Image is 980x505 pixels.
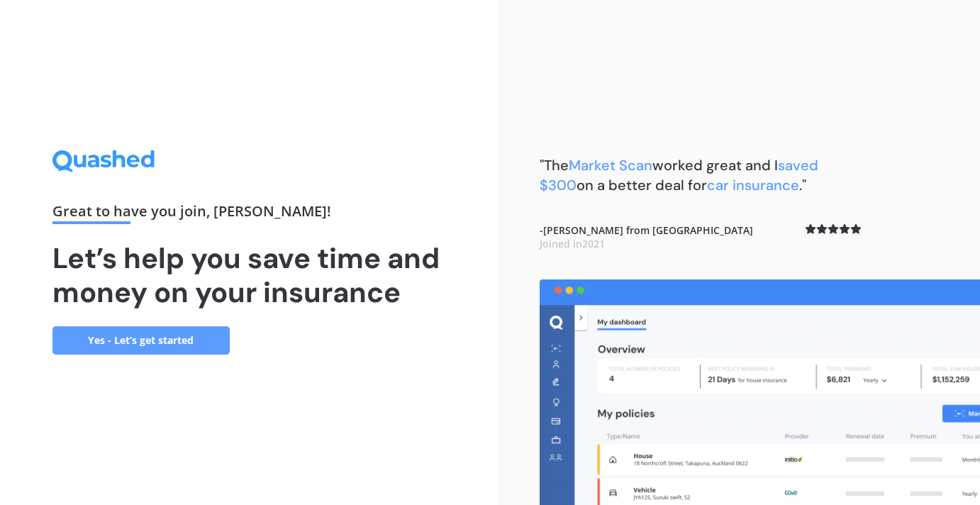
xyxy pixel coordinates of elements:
span: Joined in 2021 [540,237,605,250]
div: Great to have you join , [PERSON_NAME] ! [52,204,445,224]
span: Market Scan [569,156,652,174]
h1: Let’s help you save time and money on your insurance [52,241,445,309]
a: Yes - Let’s get started [52,326,230,355]
span: car insurance [707,176,799,194]
img: dashboard.webp [540,279,980,505]
b: "The worked great and I on a better deal for ." [540,156,818,194]
span: saved $300 [540,156,818,194]
b: - [PERSON_NAME] from [GEOGRAPHIC_DATA] [540,223,753,251]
